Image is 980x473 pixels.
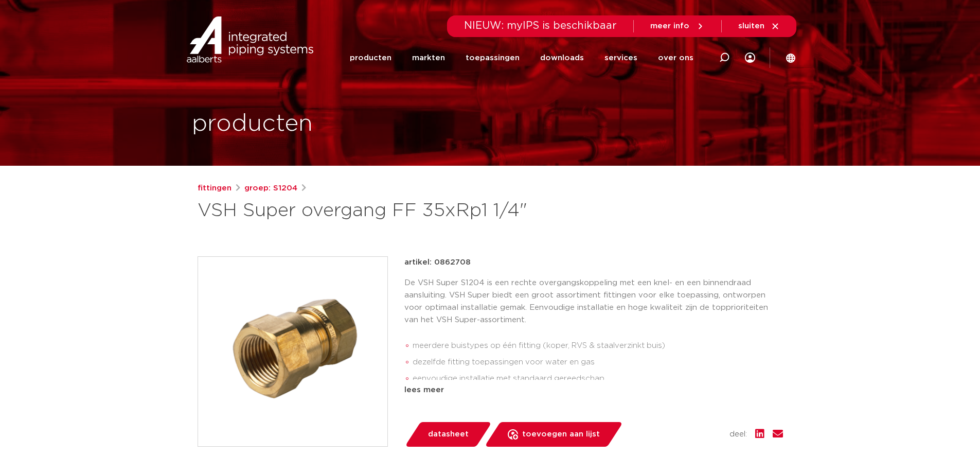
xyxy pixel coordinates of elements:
a: meer info [650,22,705,31]
span: datasheet [428,426,469,443]
p: De VSH Super S1204 is een rechte overgangskoppeling met een knel- en een binnendraad aansluiting.... [404,277,783,326]
img: Product Image for VSH Super overgang FF 35xRp1 1/4" [198,257,387,446]
div: my IPS [745,37,755,79]
a: services [604,37,637,79]
li: dezelfde fitting toepassingen voor water en gas [413,354,783,371]
span: sluiten [738,22,764,30]
div: lees meer [404,384,783,396]
span: meer info [650,22,689,30]
nav: Menu [350,37,693,79]
a: toepassingen [466,37,520,79]
a: downloads [540,37,584,79]
li: eenvoudige installatie met standaard gereedschap [413,371,783,387]
a: markten [412,37,445,79]
p: artikel: 0862708 [404,256,471,269]
a: fittingen [198,182,231,195]
a: sluiten [738,22,780,31]
a: producten [350,37,391,79]
a: groep: S1204 [244,182,297,195]
span: NIEUW: myIPS is beschikbaar [464,21,617,31]
h1: producten [192,108,313,141]
a: datasheet [404,422,492,447]
span: deel: [729,428,747,441]
h1: VSH Super overgang FF 35xRp1 1/4" [198,199,584,223]
li: meerdere buistypes op één fitting (koper, RVS & staalverzinkt buis) [413,338,783,354]
a: over ons [658,37,693,79]
span: toevoegen aan lijst [522,426,600,443]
